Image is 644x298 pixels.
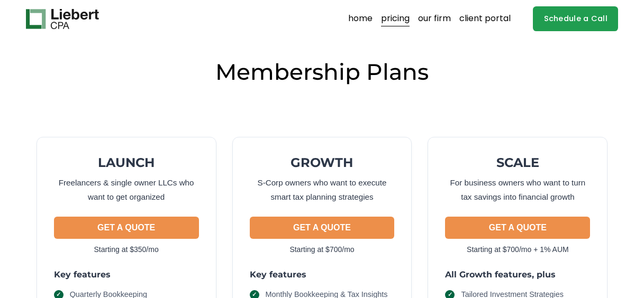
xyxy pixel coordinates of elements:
[26,9,99,29] img: Liebert CPA
[250,243,395,256] p: Starting at $700/mo
[250,217,395,239] button: GET A QUOTE
[418,11,451,27] a: our firm
[533,6,618,31] a: Schedule a Call
[381,11,410,27] a: pricing
[250,269,395,280] h3: Key features
[54,154,199,171] h2: LAUNCH
[250,175,395,204] p: S-Corp owners who want to execute smart tax planning strategies
[445,154,590,171] h2: SCALE
[54,243,199,256] p: Starting at $350/mo
[54,269,199,280] h3: Key features
[348,11,373,27] a: home
[445,217,590,239] button: GET A QUOTE
[459,11,511,27] a: client portal
[445,243,590,256] p: Starting at $700/mo + 1% AUM
[445,269,590,280] h3: All Growth features, plus
[54,217,199,239] button: GET A QUOTE
[26,58,619,87] h2: Membership Plans
[54,175,199,204] p: Freelancers & single owner LLCs who want to get organized
[250,154,395,171] h2: GROWTH
[445,175,590,204] p: For business owners who want to turn tax savings into financial growth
